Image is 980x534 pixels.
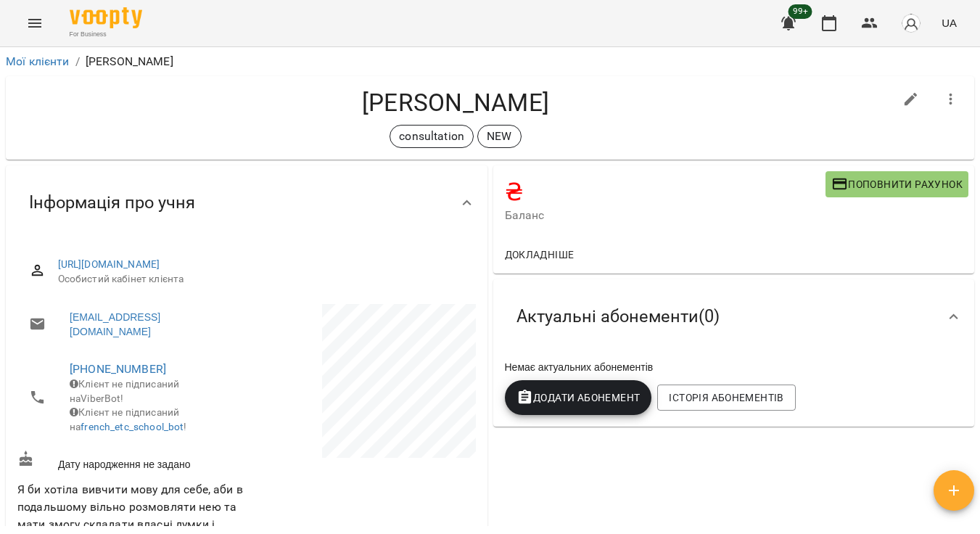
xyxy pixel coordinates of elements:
span: Інформація про учня [29,192,195,214]
div: NEW [477,125,521,148]
div: Актуальні абонементи(0) [493,279,975,354]
span: 99+ [788,4,812,19]
button: Історія абонементів [657,385,795,411]
span: Особистий кабінет клієнта [58,272,464,287]
li: / [75,53,80,70]
button: Поповнити рахунок [825,171,968,197]
a: [PHONE_NUMBER] [70,362,166,376]
div: Інформація про учня [6,165,487,240]
nav: breadcrumb [6,53,974,70]
p: NEW [487,128,511,145]
a: Мої клієнти [6,54,70,68]
div: consultation [390,125,474,148]
span: Додати Абонемент [516,389,641,406]
button: Додати Абонемент [505,380,652,415]
button: UA [936,9,963,36]
a: [EMAIL_ADDRESS][DOMAIN_NAME] [70,310,232,339]
span: UA [942,15,957,30]
span: Баланс [505,207,825,224]
h4: ₴ [505,177,825,207]
button: Докладніше [499,242,580,268]
a: [URL][DOMAIN_NAME] [58,258,160,270]
button: Menu [17,6,52,41]
img: Voopty Logo [70,7,142,28]
span: Актуальні абонементи ( 0 ) [516,305,720,328]
div: Немає актуальних абонементів [502,357,966,377]
a: french_etc_school_bot [81,421,184,432]
span: Клієнт не підписаний на ViberBot! [70,378,179,404]
span: Історія абонементів [669,389,783,406]
span: Докладніше [505,246,575,263]
span: Клієнт не підписаний на ! [70,406,187,432]
span: For Business [70,30,142,39]
h4: [PERSON_NAME] [17,88,894,118]
span: Поповнити рахунок [831,176,963,193]
div: Дату народження не задано [15,448,247,475]
p: [PERSON_NAME] [86,53,173,70]
p: consultation [399,128,464,145]
img: avatar_s.png [901,13,921,33]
